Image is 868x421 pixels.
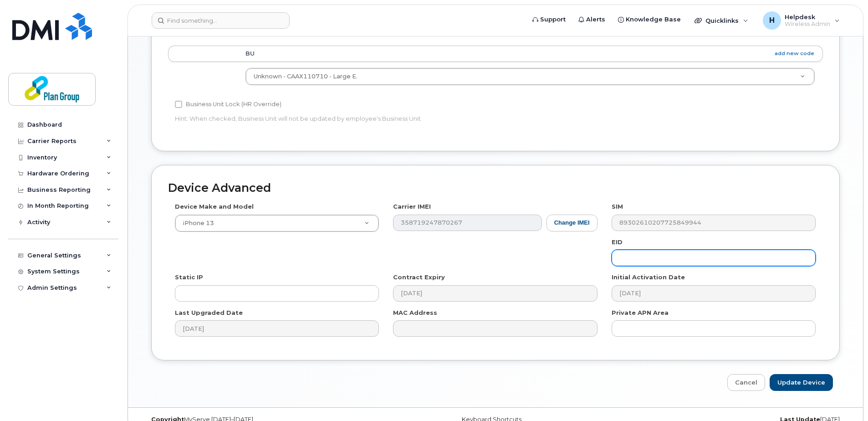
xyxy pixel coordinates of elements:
[756,11,846,30] div: Helpdesk
[572,10,612,29] a: Alerts
[152,12,290,29] input: Find something...
[393,273,445,282] label: Contract Expiry
[785,21,830,28] span: Wireless Admin
[526,10,572,29] a: Support
[612,273,685,282] label: Initial Activation Date
[769,15,775,26] span: H
[175,114,597,123] p: Hint: When checked, Business Unit will not be updated by employee's Business Unit
[178,219,214,227] span: iPhone 13
[254,73,357,80] span: Unknown - CAAX110710 - Large E.
[237,46,823,62] th: BU
[175,215,378,231] a: iPhone 13
[727,374,765,391] a: Cancel
[175,273,203,282] label: Static IP
[612,308,669,317] label: Private APN Area
[612,202,623,211] label: SIM
[175,101,182,108] input: Business Unit Lock (HR Override)
[586,15,605,24] span: Alerts
[546,215,597,231] button: Change IMEI
[393,202,431,211] label: Carrier IMEI
[770,374,833,391] input: Update Device
[705,17,739,24] span: Quicklinks
[393,308,437,317] label: MAC Address
[168,25,823,37] h2: Business Unit
[540,15,566,24] span: Support
[175,308,243,317] label: Last Upgraded Date
[168,182,823,195] h2: Device Advanced
[775,50,814,57] a: add new code
[785,13,830,21] span: Helpdesk
[175,99,281,110] label: Business Unit Lock (HR Override)
[688,11,755,30] div: Quicklinks
[175,202,254,211] label: Device Make and Model
[626,15,681,24] span: Knowledge Base
[246,68,814,85] a: Unknown - CAAX110710 - Large E.
[612,10,687,29] a: Knowledge Base
[612,238,623,246] label: EID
